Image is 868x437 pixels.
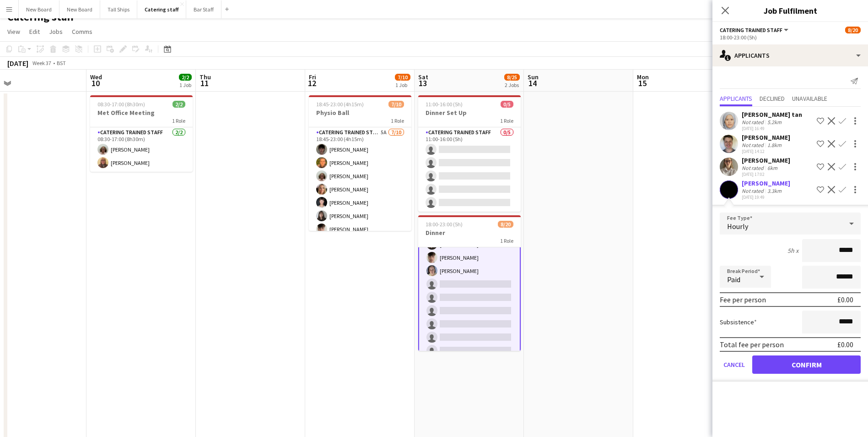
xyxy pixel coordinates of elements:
span: Edit [29,27,40,36]
button: Cancel [720,355,749,374]
h3: Physio Ball [309,109,411,117]
span: Paid [727,275,740,284]
button: New Board [19,0,59,18]
app-job-card: 08:30-17:00 (8h30m)2/2Met Office Meeting1 RoleCatering trained staff2/208:30-17:00 (8h30m)[PERSON... [90,95,193,172]
a: View [4,26,24,38]
span: 08:30-17:00 (8h30m) [97,101,145,108]
a: Comms [68,26,96,38]
span: Hourly [727,222,748,231]
h3: Met Office Meeting [90,109,193,117]
span: 8/25 [504,74,520,81]
span: 14 [526,78,539,88]
app-job-card: 18:00-23:00 (5h)8/20Dinner1 Role[PERSON_NAME][PERSON_NAME][PERSON_NAME][PERSON_NAME][PERSON_NAME] [418,215,521,351]
span: Jobs [49,27,63,36]
span: Sat [418,73,428,81]
h3: Dinner Set Up [418,109,521,117]
div: 5.2km [766,119,783,126]
span: Declined [760,95,785,102]
div: 3.3km [766,187,783,194]
span: 10 [89,78,102,88]
div: 18:00-23:00 (5h) [720,34,861,41]
div: Not rated [742,187,766,194]
div: Not rated [742,142,766,148]
button: New Board [59,0,100,18]
label: Subsistence [720,318,757,326]
app-card-role: Catering trained staff0/511:00-16:00 (5h) [418,127,521,212]
span: Comms [72,27,92,36]
h3: Dinner [418,229,521,237]
span: Week 37 [30,60,53,66]
button: Bar Staff [186,0,221,18]
div: 2 Jobs [505,82,519,88]
div: [DATE] [7,59,28,68]
span: 1 Role [500,237,513,244]
span: Mon [637,73,649,81]
div: BST [57,60,66,66]
span: 0/5 [501,101,513,108]
span: 2/2 [173,101,185,108]
button: Tall Ships [100,0,137,18]
span: 18:45-23:00 (4h15m) [316,101,364,108]
span: 1 Role [391,117,404,124]
div: [PERSON_NAME] tan [742,110,802,119]
div: 5h x [787,246,798,255]
div: Fee per person [720,295,766,304]
button: Catering staff [137,0,186,18]
app-card-role: Catering trained staff5A7/1018:45-23:00 (4h15m)[PERSON_NAME][PERSON_NAME][PERSON_NAME][PERSON_NAM... [309,127,411,278]
div: Not rated [742,119,766,126]
div: 6km [766,164,779,171]
app-card-role: Catering trained staff2/208:30-17:00 (8h30m)[PERSON_NAME][PERSON_NAME] [90,127,193,172]
span: 2/2 [179,74,192,81]
span: 11 [198,78,211,88]
span: Sun [528,73,539,81]
a: Edit [26,26,43,38]
span: 15 [636,78,649,88]
span: 12 [307,78,316,88]
span: 1 Role [172,117,185,124]
div: [DATE] 17:02 [742,171,790,177]
div: 1 Job [179,82,191,88]
app-job-card: 11:00-16:00 (5h)0/5Dinner Set Up1 RoleCatering trained staff0/511:00-16:00 (5h) [418,95,521,212]
span: 8/20 [845,27,861,33]
span: 7/10 [395,74,410,81]
span: 7/10 [388,101,404,108]
div: [DATE] 14:12 [742,148,790,154]
button: Catering trained staff [720,27,790,33]
button: Confirm [752,355,861,374]
div: [PERSON_NAME] [742,179,790,187]
h3: Job Fulfilment [712,5,868,16]
div: [PERSON_NAME] [742,156,790,164]
span: Catering trained staff [720,27,782,33]
span: Thu [199,73,211,81]
span: View [7,27,20,36]
div: £0.00 [837,295,853,304]
span: 1 Role [500,117,513,124]
span: 11:00-16:00 (5h) [426,101,463,108]
span: Wed [90,73,102,81]
div: 1 Job [395,82,410,88]
div: [DATE] 16:49 [742,126,802,131]
span: Applicants [720,95,752,102]
div: Applicants [712,44,868,66]
div: Not rated [742,164,766,171]
div: Total fee per person [720,340,784,349]
div: [DATE] 19:49 [742,194,790,200]
div: [PERSON_NAME] [742,133,790,142]
div: 1.8km [766,142,783,148]
span: 13 [417,78,428,88]
app-job-card: 18:45-23:00 (4h15m)7/10Physio Ball1 RoleCatering trained staff5A7/1018:45-23:00 (4h15m)[PERSON_NA... [309,95,411,231]
a: Jobs [45,26,66,38]
span: 8/20 [498,221,513,228]
div: £0.00 [837,340,853,349]
span: Fri [309,73,316,81]
span: 18:00-23:00 (5h) [426,221,463,228]
span: Unavailable [792,95,827,102]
